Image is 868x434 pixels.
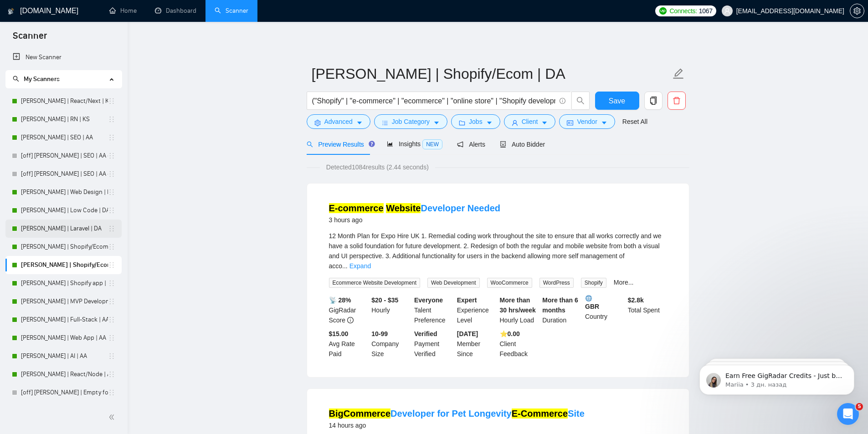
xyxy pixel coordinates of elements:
[5,183,122,201] li: Anna | Web Design | DA
[5,29,54,48] span: Scanner
[581,278,606,288] span: Shopify
[329,330,349,337] b: $15.00
[614,279,634,286] a: More...
[5,128,122,147] li: Nick | SEO | AA
[414,330,437,337] b: Verified
[500,141,506,148] span: robot
[5,292,122,311] li: Michael | MVP Development | AA
[457,296,477,304] b: Expert
[329,203,500,213] a: E-commerce WebsiteDeveloper Needed
[21,110,108,128] a: [PERSON_NAME] | RN | KS
[13,75,60,83] span: My Scanners
[347,317,354,323] span: info-circle
[370,295,412,325] div: Hourly
[504,114,556,129] button: userClientcaret-down
[572,97,589,105] span: search
[371,296,398,304] b: $20 - $35
[5,256,122,274] li: Andrew | Shopify/Ecom | DA
[108,189,115,196] span: holder
[567,119,573,126] span: idcard
[560,98,565,104] span: info-circle
[486,119,493,126] span: caret-down
[487,278,532,288] span: WooCommerce
[5,329,122,347] li: Michael | Web App | AA
[21,274,108,292] a: [PERSON_NAME] | Shopify app | DA
[583,295,626,325] div: Country
[108,207,115,214] span: holder
[571,92,590,110] button: search
[21,383,108,402] a: [off] [PERSON_NAME] | Empty for future | AA
[307,141,372,148] span: Preview Results
[541,119,548,126] span: caret-down
[601,119,607,126] span: caret-down
[155,7,196,15] a: dashboardDashboard
[108,389,115,396] span: holder
[327,329,370,359] div: Avg Rate Paid
[392,117,430,127] span: Job Category
[668,97,685,105] span: delete
[356,119,363,126] span: caret-down
[368,140,376,148] div: Tooltip anchor
[585,295,624,310] b: GBR
[500,141,545,148] span: Auto Bidder
[329,296,351,304] b: 📡 28%
[459,119,465,126] span: folder
[5,147,122,165] li: [off] Nick | SEO | AA - Strict, High Budget
[595,92,639,110] button: Save
[422,139,442,149] span: NEW
[5,365,122,383] li: Michael | React/Node | AA
[329,232,662,270] span: 12 Month Plan for Expo Hire UK 1. Remedial coding work throughout the site to ensure that all wor...
[349,262,371,270] a: Expand
[668,92,686,110] button: delete
[500,330,520,337] b: ⭐️ 0.00
[837,403,859,425] iframe: Intercom live chat
[314,119,321,126] span: setting
[5,165,122,183] li: [off] Nick | SEO | AA - Light, Low Budget
[412,329,455,359] div: Payment Verified
[374,114,447,129] button: barsJob Categorycaret-down
[329,408,585,419] a: BigCommerceDeveloper for Pet LongevityE-CommerceSite
[5,383,122,402] li: [off] Michael | Empty for future | AA
[307,114,370,129] button: settingAdvancedcaret-down
[457,330,478,337] b: [DATE]
[5,92,122,110] li: Ann | React/Next | KS
[5,311,122,329] li: Michael | Full-Stack | AA
[626,295,669,325] div: Total Spent
[108,334,115,342] span: holder
[108,134,115,141] span: holder
[500,296,536,314] b: More than 30 hrs/week
[215,7,248,15] a: searchScanner
[312,95,555,107] input: Search Freelance Jobs...
[21,292,108,311] a: [PERSON_NAME] | MVP Development | AA
[320,162,435,172] span: Detected 1084 results (2.44 seconds)
[327,295,370,325] div: GigRadar Score
[329,231,667,271] div: 12 Month Plan for Expo Hire UK 1. Remedial coding work throughout the site to ensure that all wor...
[312,62,671,85] input: Scanner name...
[5,274,122,292] li: Andrew | Shopify app | DA
[5,347,122,365] li: Michael | AI | AA
[559,114,615,129] button: idcardVendorcaret-down
[108,261,115,269] span: holder
[21,311,108,329] a: [PERSON_NAME] | Full-Stack | AA
[498,295,541,325] div: Hourly Load
[108,170,115,178] span: holder
[540,295,583,325] div: Duration
[5,220,122,238] li: Terry | Laravel | DA
[686,346,868,409] iframe: Intercom notifications сообщение
[386,203,421,213] mark: Website
[724,8,730,14] span: user
[455,295,498,325] div: Experience Level
[498,329,541,359] div: Client Feedback
[371,330,388,337] b: 10-99
[329,203,384,213] mark: E-commerce
[457,141,463,148] span: notification
[329,408,391,419] mark: BigCommerce
[414,296,443,304] b: Everyone
[512,119,518,126] span: user
[13,76,19,82] span: search
[455,329,498,359] div: Member Since
[13,48,114,66] a: New Scanner
[109,7,137,15] a: homeHome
